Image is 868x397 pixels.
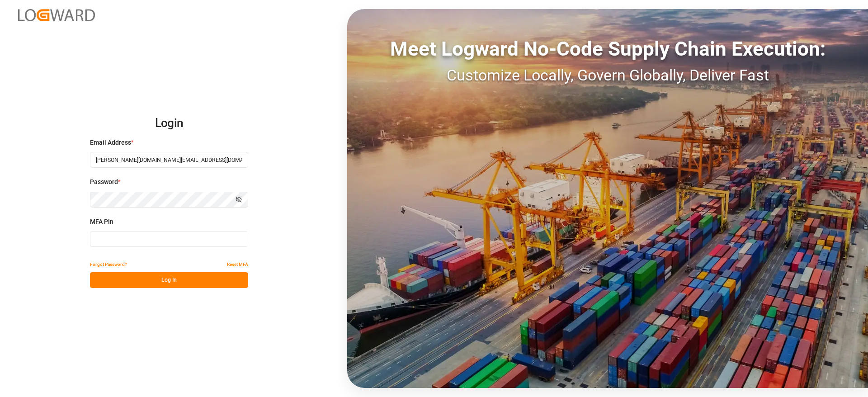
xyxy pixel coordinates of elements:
[347,34,868,64] div: Meet Logward No-Code Supply Chain Execution:
[90,177,118,187] span: Password
[347,64,868,87] div: Customize Locally, Govern Globally, Deliver Fast
[90,272,248,288] button: Log In
[90,256,127,272] button: Forgot Password?
[90,217,113,227] span: MFA Pin
[90,138,131,147] span: Email Address
[18,9,95,21] img: Logward_new_orange.png
[90,152,248,168] input: Enter your email
[227,256,248,272] button: Reset MFA
[90,109,248,138] h2: Login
